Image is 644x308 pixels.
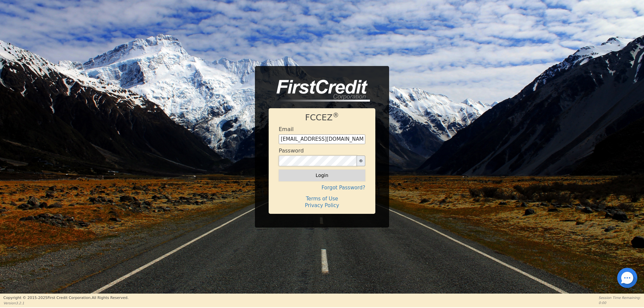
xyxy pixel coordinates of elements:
input: password [279,156,357,166]
span: All Rights Reserved. [92,296,128,300]
h4: Password [279,147,304,154]
p: 0:00 [599,300,641,305]
h4: Email [279,126,293,132]
h4: Forgot Password? [279,185,365,191]
p: Session Time Remaining: [599,295,641,300]
h1: FCCEZ [279,113,365,123]
button: Login [279,170,365,181]
p: Copyright © 2015- 2025 First Credit Corporation. [3,295,128,301]
h4: Privacy Policy [279,202,365,208]
sup: ® [333,112,339,119]
img: logo-CMu_cnol.png [269,80,370,102]
p: Version 3.2.1 [3,301,128,306]
input: Enter email [279,134,365,144]
h4: Terms of Use [279,196,365,202]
